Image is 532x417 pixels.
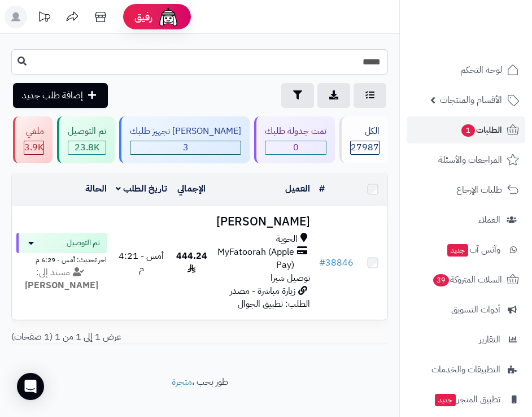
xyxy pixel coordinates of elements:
[461,124,475,137] span: 1
[177,182,206,196] a: الإجمالي
[24,141,43,154] div: 3855
[68,125,106,138] div: تم التوصيل
[265,125,326,138] div: تمت جدولة طلبك
[30,6,58,31] a: تحديثات المنصة
[407,206,525,233] a: العملاء
[431,362,500,377] span: التطبيقات والخدمات
[435,394,456,406] span: جديد
[230,284,310,311] span: زيارة مباشرة - مصدر الطلب: تطبيق الجوال
[13,83,108,108] a: إضافة طلب جديد
[11,116,55,163] a: ملغي 3.9K
[407,116,525,144] a: الطلبات1
[446,242,500,258] span: وآتس آب
[337,116,390,163] a: الكل27987
[22,89,83,102] span: إضافة طلب جديد
[407,356,525,383] a: التطبيقات والخدمات
[407,326,525,353] a: التقارير
[119,249,164,276] span: أمس - 4:21 م
[25,279,98,292] strong: [PERSON_NAME]
[265,141,326,154] span: 0
[451,302,500,318] span: أدوات التسويق
[172,375,192,389] a: متجرة
[134,10,152,24] span: رفيق
[447,244,468,257] span: جديد
[68,141,106,154] div: 23753
[350,125,380,138] div: الكل
[456,182,502,198] span: طلبات الإرجاع
[434,392,500,407] span: تطبيق المتجر
[16,253,107,265] div: اخر تحديث: أمس - 6:29 م
[17,373,44,400] div: Open Intercom Messenger
[157,6,180,28] img: ai-face.png
[407,236,525,263] a: وآتس آبجديد
[407,146,525,173] a: المراجعات والأسئلة
[319,182,325,196] a: #
[478,212,500,228] span: العملاء
[271,271,310,285] span: توصيل شبرا
[460,122,502,138] span: الطلبات
[285,182,310,196] a: العميل
[433,274,449,286] span: 39
[319,256,354,270] a: #38846
[432,272,502,288] span: السلات المتروكة
[319,256,325,270] span: #
[216,246,294,272] span: MyFatoorah (Apple Pay)
[407,386,525,413] a: تطبيق المتجرجديد
[116,182,167,196] a: تاريخ الطلب
[407,57,525,84] a: لوحة التحكم
[252,116,337,163] a: تمت جدولة طلبك 0
[3,331,396,344] div: عرض 1 إلى 1 من 1 (1 صفحات)
[24,141,43,154] span: 3.9K
[85,182,107,196] a: الحالة
[55,116,117,163] a: تم التوصيل 23.8K
[8,266,115,292] div: مسند إلى:
[438,152,502,168] span: المراجعات والأسئلة
[67,237,100,249] span: تم التوصيل
[130,125,241,138] div: [PERSON_NAME] تجهيز طلبك
[24,125,44,138] div: ملغي
[479,332,500,347] span: التقارير
[407,266,525,293] a: السلات المتروكة39
[407,296,525,323] a: أدوات التسويق
[130,141,241,154] span: 3
[407,176,525,203] a: طلبات الإرجاع
[276,233,298,246] span: الحوية
[460,62,502,78] span: لوحة التحكم
[117,116,252,163] a: [PERSON_NAME] تجهيز طلبك 3
[216,215,310,228] h3: [PERSON_NAME]
[176,249,207,276] span: 444.24
[440,92,502,108] span: الأقسام والمنتجات
[351,141,379,154] span: 27987
[68,141,106,154] span: 23.8K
